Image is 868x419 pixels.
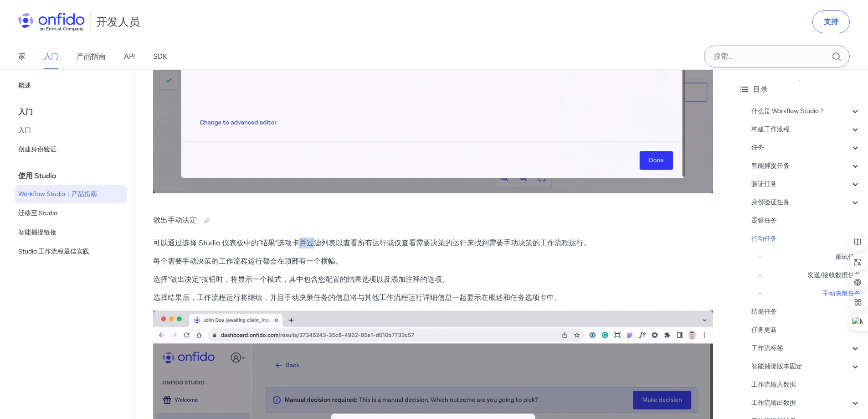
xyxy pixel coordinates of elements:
[18,13,85,31] img: Onfido 标志
[751,124,861,135] a: 构建工作流程
[759,252,861,263] a: -重试任务
[153,52,167,61] font: SDK
[751,381,796,388] font: 工作流输入数据
[807,271,861,279] font: 发送/接收数据任务
[18,228,56,236] font: 智能捕捉链接
[751,233,861,244] a: 行动任务
[153,44,167,69] a: SDK
[124,44,135,69] a: API
[751,106,861,117] a: 什么是 Workflow Studio？
[751,215,861,226] a: 逻辑任务
[751,179,861,190] a: 验证任务
[751,144,764,151] font: 任务
[15,243,127,261] a: Studio 工作流程最佳实践
[759,271,761,279] font: -
[18,190,97,198] font: Workflow Studio：产品指南
[18,126,31,134] font: 入门
[751,308,777,316] font: 结果任务
[15,121,127,140] a: 入门
[822,290,861,297] font: 手动决策任务
[704,46,850,67] input: Onfido 搜索输入字段
[751,197,861,208] a: 身份验证任务
[751,398,861,409] a: 工作流输出数据
[153,216,197,224] font: 做出手动决定
[751,235,777,243] font: 行动任务
[751,362,802,370] font: 智能捕捉版本固定
[153,275,449,284] font: 选择“做出决定”按钮时，将显示一个模式，其中包含您配置的结果选项以及添加注释的选项。
[44,44,58,69] a: 入门
[759,270,861,281] a: -发送/接收数据任务
[18,145,56,153] font: 创建身份验证
[753,85,768,93] font: 目录
[751,326,777,334] font: 任务更新
[77,44,106,69] a: 产品指南
[15,185,127,203] a: Workflow Studio：产品指南
[751,217,777,224] font: 逻辑任务
[44,52,58,61] font: 入门
[751,107,825,115] font: 什么是 Workflow Studio？
[153,238,591,247] font: 可以通过选择 Studio 仪表板中的“结果”选项卡并过滤列表以查看所有运行或仅查看需要决策的运行来找到需要手动决策的工作流程运行。
[77,52,106,61] font: 产品指南
[15,77,127,95] a: 概述
[153,257,343,265] font: 每个需要手动决策的工作流程运行都会在顶部有一个横幅。
[96,15,140,28] font: 开发人员
[751,180,777,188] font: 验证任务
[18,209,57,217] font: 迁移至 Studio
[18,171,56,180] font: 使用 Studio
[751,142,861,153] a: 任务
[751,325,861,336] a: 任务更新
[751,198,790,206] font: 身份验证任务
[751,399,796,407] font: 工作流输出数据
[751,306,861,317] a: 结果任务
[18,82,31,89] font: 概述
[751,343,861,354] a: 工作流标签
[759,253,761,261] font: -
[812,10,850,33] a: 支持
[18,248,89,255] font: Studio 工作流程最佳实践
[759,288,861,299] a: -手动决策任务
[18,44,26,69] a: 家
[15,140,127,159] a: 创建身份验证
[751,160,861,171] a: 智能捕捉任务
[759,290,761,297] font: -
[18,52,26,61] font: 家
[15,223,127,242] a: 智能捕捉链接
[835,253,861,261] font: 重试任务
[153,293,561,302] font: 选择结果后，工作流程运行将继续，并且手动决策任务的信息将与其他工作流程运行详细信息一起显示在概述和任务选项卡中。
[751,379,861,390] a: 工作流输入数据
[18,108,33,116] font: 入门
[124,52,135,61] font: API
[15,204,127,222] a: 迁移至 Studio
[751,125,790,133] font: 构建工作流程
[751,344,783,352] font: 工作流标签
[824,17,838,26] font: 支持
[751,162,790,170] font: 智能捕捉任务
[751,361,861,372] a: 智能捕捉版本固定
